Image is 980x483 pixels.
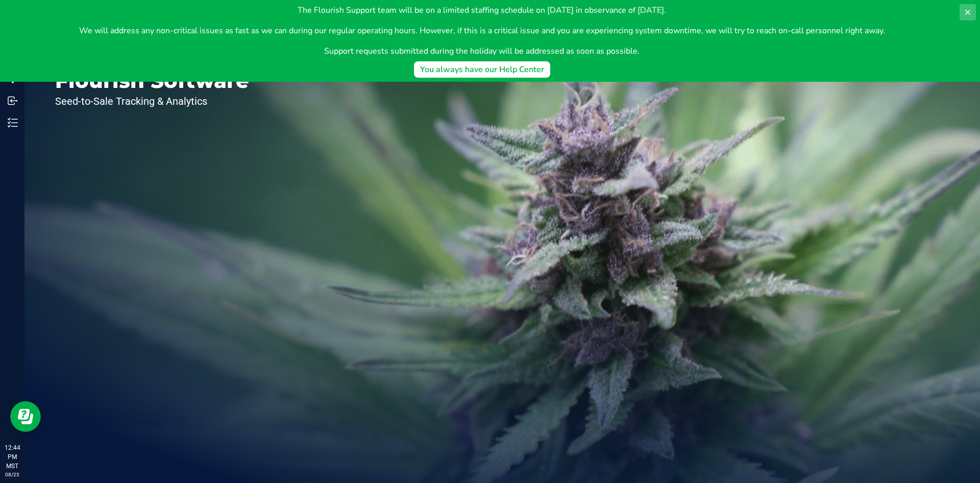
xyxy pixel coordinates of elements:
[5,471,20,478] p: 08/25
[79,45,885,57] p: Support requests submitted during the holiday will be addressed as soon as possible.
[8,96,18,106] inline-svg: Inbound
[10,401,41,432] iframe: Resource center
[79,25,885,37] p: We will address any non-critical issues as fast as we can during our regular operating hours. How...
[79,4,885,16] p: The Flourish Support team will be on a limited staffing schedule on [DATE] in observance of [DATE].
[8,118,18,128] inline-svg: Inventory
[55,71,249,91] p: Flourish Software
[55,96,249,106] p: Seed-to-Sale Tracking & Analytics
[5,443,20,471] p: 12:44 PM MST
[420,63,544,76] div: You always have our Help Center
